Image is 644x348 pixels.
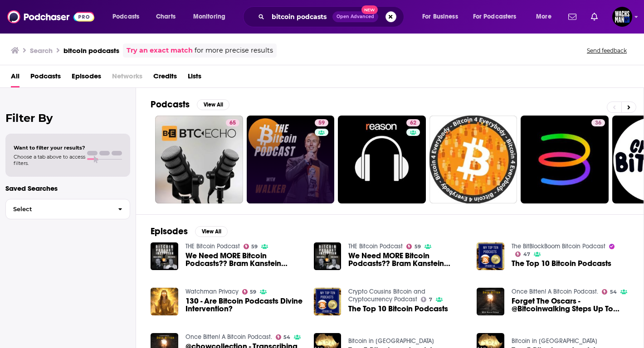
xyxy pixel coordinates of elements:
p: Saved Searches [5,184,130,193]
span: Want to filter your results? [14,145,85,151]
img: The Top 10 Bitcoin Podcasts [477,242,504,270]
span: Podcasts [112,10,139,23]
a: 36 [521,116,609,203]
img: Podchaser - Follow, Share and Rate Podcasts [7,8,94,25]
span: 7 [429,298,432,302]
a: The Top 10 Bitcoin Podcasts [512,260,611,267]
img: We Need MORE Bitcoin Podcasts?? Bram Kanstein (Bitcoin for Millennials) x Walker (THE Bitcoin Pod... [314,242,342,270]
span: Charts [156,10,176,23]
a: The Top 10 Bitcoin Podcasts [348,305,448,313]
a: 47 [515,251,530,257]
a: Forget The Oscars - @Bitcoinwalking Steps Up To Award The Best Bitcoin Podcasts. [512,297,629,313]
span: Logged in as WachsmanNY [612,7,632,27]
a: Once Bitten! A Bitcoin Podcast. [512,288,598,295]
span: For Podcasters [473,10,517,23]
span: New [361,5,378,14]
a: 59 [315,119,328,126]
span: 62 [410,119,416,128]
a: Watchman Privacy [185,288,239,295]
a: We Need MORE Bitcoin Podcasts?? Bram Kanstein (Bitcoin for Millennials) x Walker (THE Bitcoin Pod... [151,242,178,270]
h2: Episodes [151,226,188,237]
a: We Need MORE Bitcoin Podcasts?? Bram Kanstein (Bitcoin for Millennials) x Walker (THE Bitcoin Pod... [185,252,303,267]
span: More [536,10,551,23]
span: We Need MORE Bitcoin Podcasts?? Bram Kanstein (Bitcoin for Millennials) x Walker (THE Bitcoin Pod... [348,252,466,267]
h3: bitcoin podcasts [63,46,119,55]
span: 54 [283,335,290,339]
a: All [11,69,20,87]
a: Try an exact match [127,45,193,56]
h2: Filter By [5,111,130,125]
span: Select [6,206,111,212]
span: Networks [112,69,142,87]
a: 59 [244,244,258,249]
a: THE Bitcoin Podcast [348,242,403,250]
img: The Top 10 Bitcoin Podcasts [314,288,342,315]
span: for more precise results [195,45,273,56]
a: 130 - Are Bitcoin Podcasts Divine Intervention? [185,297,303,313]
span: 47 [523,252,530,256]
div: Search podcasts, credits, & more... [252,6,413,27]
a: 62 [406,119,420,126]
img: 130 - Are Bitcoin Podcasts Divine Intervention? [151,288,178,315]
a: 62 [338,116,426,203]
a: Once Bitten! A Bitcoin Podcast. [185,333,272,341]
a: 54 [602,289,617,295]
a: EpisodesView All [151,226,228,237]
input: Search podcasts, credits, & more... [268,10,332,24]
a: 65 [226,119,239,126]
button: Show profile menu [612,7,632,27]
a: Show notifications dropdown [565,9,580,24]
span: Monitoring [193,10,225,23]
button: open menu [106,10,151,24]
a: THE Bitcoin Podcast [185,242,240,250]
a: PodcastsView All [151,99,229,110]
a: Crypto Cousins Bitcoin and Cryptocurrency Podcast [348,288,425,303]
a: 7 [421,297,432,302]
span: 59 [415,245,421,249]
button: open menu [187,10,237,24]
img: Forget The Oscars - @Bitcoinwalking Steps Up To Award The Best Bitcoin Podcasts. [477,288,504,315]
span: 59 [251,245,258,249]
a: Episodes [72,69,101,87]
a: 36 [591,119,605,126]
span: Lists [188,69,201,87]
button: Select [5,199,130,219]
span: Choose a tab above to access filters. [14,154,85,166]
span: 65 [229,119,236,128]
a: 59 [406,244,421,249]
a: Bitcoin in Africa [348,337,434,345]
a: 59 [247,116,335,203]
a: Bitcoin in Africa [512,337,597,345]
a: Podcasts [30,69,61,87]
span: 59 [318,119,325,128]
button: open menu [416,10,469,24]
h2: Podcasts [151,99,190,110]
span: 54 [610,290,617,294]
span: 36 [595,119,601,128]
button: View All [197,99,229,110]
a: Show notifications dropdown [587,9,601,24]
a: Credits [153,69,177,87]
a: The BitBlockBoom Bitcoin Podcast [512,242,605,250]
button: open menu [530,10,563,24]
button: Open AdvancedNew [332,11,378,22]
button: open menu [467,10,530,24]
span: For Business [422,10,458,23]
span: Open Advanced [337,14,374,19]
button: Send feedback [584,47,629,54]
